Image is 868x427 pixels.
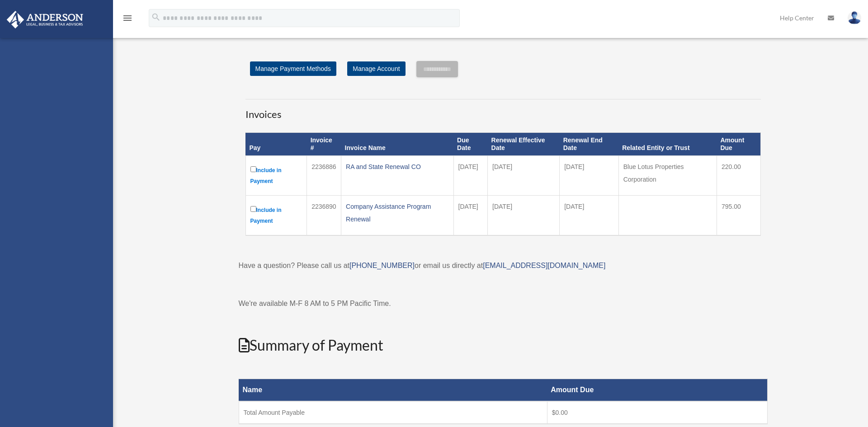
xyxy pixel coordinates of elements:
td: 2236890 [307,195,341,235]
i: menu [122,13,133,23]
label: Include in Payment [250,164,302,187]
a: Manage Payment Methods [250,61,336,76]
label: Include in Payment [250,204,302,226]
a: [PHONE_NUMBER] [349,262,415,269]
th: Renewal Effective Date [488,133,560,156]
input: Include in Payment [250,166,256,172]
th: Due Date [453,133,487,156]
th: Invoice # [307,133,341,156]
th: Related Entity or Trust [618,133,717,156]
td: [DATE] [453,155,487,195]
td: [DATE] [488,155,560,195]
td: [DATE] [560,195,618,235]
img: Anderson Advisors Platinum Portal [4,11,86,28]
th: Renewal End Date [560,133,618,156]
td: 2236886 [307,155,341,195]
th: Name [239,379,547,402]
p: We're available M-F 8 AM to 5 PM Pacific Time. [239,297,768,310]
h2: Summary of Payment [239,335,768,356]
p: Have a question? Please call us at or email us directly at [239,259,768,272]
a: [EMAIL_ADDRESS][DOMAIN_NAME] [483,262,605,269]
th: Pay [245,133,307,156]
div: Company Assistance Program Renewal [346,200,449,225]
td: Blue Lotus Properties Corporation [618,155,717,195]
td: Total Amount Payable [239,401,547,424]
th: Amount Due [547,379,767,402]
td: 220.00 [717,155,760,195]
td: $0.00 [547,401,767,424]
td: [DATE] [453,195,487,235]
input: Include in Payment [250,206,256,212]
a: menu [122,16,133,23]
th: Amount Due [717,133,760,156]
td: [DATE] [560,155,618,195]
h3: Invoices [245,99,761,122]
a: Manage Account [347,61,405,76]
td: [DATE] [488,195,560,235]
th: Invoice Name [341,133,454,156]
img: User Pic [848,11,861,24]
div: RA and State Renewal CO [346,160,449,173]
td: 795.00 [717,195,760,235]
i: search [151,12,161,22]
